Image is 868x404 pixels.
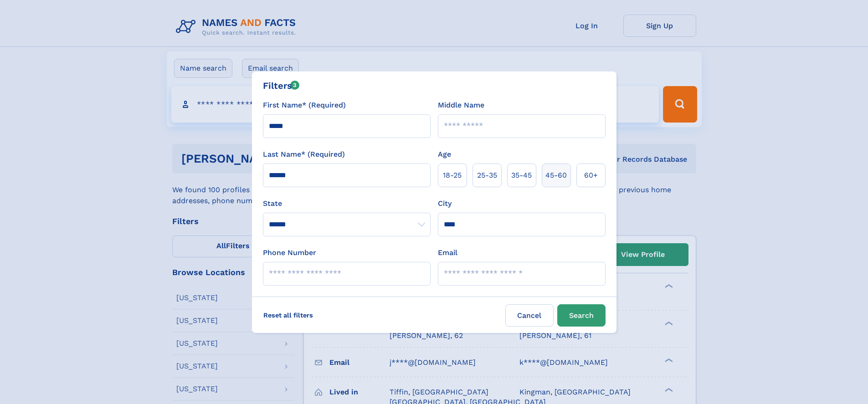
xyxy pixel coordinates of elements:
label: Cancel [505,304,554,327]
label: Age [438,149,451,160]
span: 25‑35 [477,170,497,181]
label: Phone Number [263,247,316,258]
div: Filters [263,79,300,92]
span: 45‑60 [545,170,567,181]
button: Search [557,304,606,327]
label: First Name* (Required) [263,100,346,111]
label: Middle Name [438,100,484,111]
label: State [263,198,431,209]
span: 60+ [584,170,598,181]
span: 18‑25 [443,170,462,181]
label: Reset all filters [257,304,319,326]
label: City [438,198,452,209]
span: 35‑45 [511,170,532,181]
label: Email [438,247,457,258]
label: Last Name* (Required) [263,149,345,160]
